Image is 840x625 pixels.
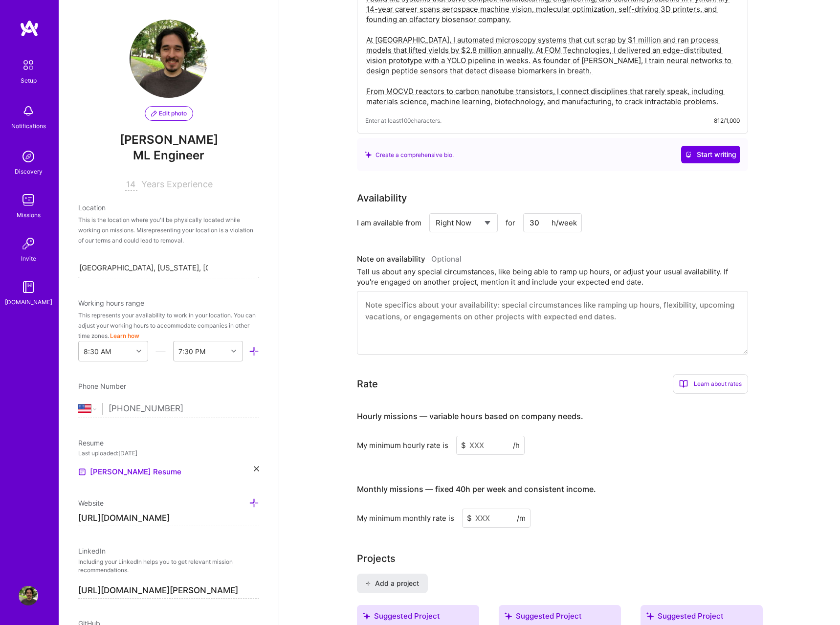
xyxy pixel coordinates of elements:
div: Create a comprehensive bio. [365,150,454,160]
div: My minimum hourly rate is [357,440,448,450]
span: $ [461,440,466,450]
div: Projects [357,551,396,566]
div: Discovery [15,166,43,177]
img: logo [20,20,39,37]
img: teamwork [19,190,38,210]
div: Add projects you've worked on [357,551,396,566]
input: XX [523,213,582,232]
div: 8:30 AM [84,346,111,357]
div: Note on availability [357,252,462,267]
span: [PERSON_NAME] [78,133,259,147]
div: This is the location where you'll be physically located while working on missions. Misrepresentin... [78,215,259,246]
input: XXX [462,509,531,528]
span: Edit photo [151,109,187,118]
img: setup [18,55,39,75]
span: /m [517,513,526,523]
a: [PERSON_NAME] Resume [78,466,181,478]
i: icon SuggestedTeams [646,612,654,620]
span: LinkedIn [78,547,106,555]
span: Website [78,499,104,507]
div: This represents your availability to work in your location. You can adjust your working hours to ... [78,310,259,341]
img: Resume [78,468,86,476]
span: Enter at least 100 characters. [365,115,442,126]
img: discovery [19,147,38,166]
div: Setup [21,75,37,86]
div: 812/1,000 [714,115,740,126]
div: h/week [552,218,577,228]
i: icon PlusBlack [365,581,371,586]
button: Learn how [110,331,139,341]
span: Optional [431,254,462,264]
p: Including your LinkedIn helps you to get relevant mission recommendations. [78,558,259,575]
input: XXX [456,436,525,455]
span: /h [513,440,520,450]
input: XX [125,179,137,191]
div: Tell us about any special circumstances, like being able to ramp up hours, or adjust your usual a... [357,267,748,287]
div: Rate [357,377,378,391]
span: for [506,218,515,228]
span: Add a project [365,579,419,588]
div: 7:30 PM [178,346,205,357]
i: icon PencilPurple [151,111,157,116]
span: Phone Number [78,382,126,390]
button: Add a project [357,574,428,593]
div: Location [78,202,259,213]
div: My minimum monthly rate is [357,513,454,523]
div: Availability [357,191,407,205]
button: Start writing [681,146,740,163]
div: [DOMAIN_NAME] [5,297,52,307]
div: Learn about rates [673,374,748,394]
img: Invite [19,234,38,253]
img: guide book [19,277,38,297]
i: icon SuggestedTeams [363,612,370,620]
h4: Hourly missions — variable hours based on company needs. [357,412,583,421]
div: Last uploaded: [DATE] [78,448,259,458]
h4: Monthly missions — fixed 40h per week and consistent income. [357,485,596,494]
input: +1 (000) 000-0000 [109,395,259,423]
i: icon Close [254,466,259,471]
div: I am available from [357,218,421,228]
input: http://... [78,511,259,526]
i: icon SuggestedTeams [365,151,372,158]
i: icon Chevron [136,349,141,354]
i: icon BookOpen [679,379,688,388]
span: Start writing [685,150,736,159]
div: Notifications [11,121,46,131]
i: icon HorizontalInLineDivider [155,346,166,357]
span: Working hours range [78,299,144,307]
span: Resume [78,439,104,447]
div: Invite [21,253,36,264]
span: Years Experience [141,179,213,189]
a: User Avatar [16,586,41,605]
img: bell [19,101,38,121]
img: User Avatar [130,20,208,98]
span: ML Engineer [78,147,259,167]
button: Edit photo [145,106,193,121]
img: User Avatar [19,586,38,605]
i: icon CrystalBallWhite [685,151,692,158]
span: $ [467,513,472,523]
i: icon SuggestedTeams [505,612,512,620]
i: icon Chevron [231,349,236,354]
div: Missions [17,210,41,220]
